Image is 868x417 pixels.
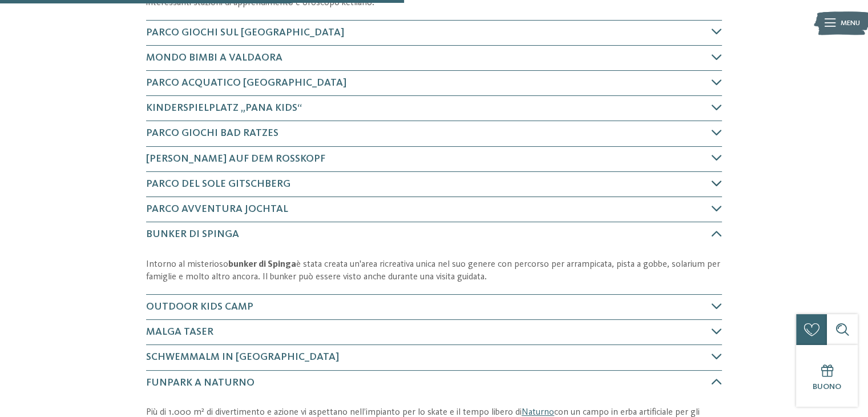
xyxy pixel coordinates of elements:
span: Parco acquatico [GEOGRAPHIC_DATA] [146,78,346,88]
a: Buono [796,345,858,407]
span: Funpark a Naturno [146,378,255,388]
span: Malga Taser [146,327,213,337]
p: Intorno al misterioso è stata creata un'area ricreativa unica nel suo genere con percorso per arr... [146,258,722,284]
span: Mondo bimbi a Valdaora [146,53,282,63]
a: Naturno [522,408,554,417]
strong: bunker di Spinga [228,260,296,269]
span: Parco giochi sul [GEOGRAPHIC_DATA] [146,27,344,38]
span: Bunker di Spinga [146,229,239,239]
span: Schwemmalm in [GEOGRAPHIC_DATA] [146,352,339,362]
span: Parco giochi Bad Ratzes [146,128,278,138]
span: Outdoor Kids Camp [146,302,253,312]
span: [PERSON_NAME] auf dem Rosskopf [146,154,325,164]
span: Parco del sole Gitschberg [146,179,290,189]
span: Buono [813,383,841,391]
span: Kinderspielplatz „Pana Kids“ [146,103,302,113]
span: Parco avventura Jochtal [146,204,288,214]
